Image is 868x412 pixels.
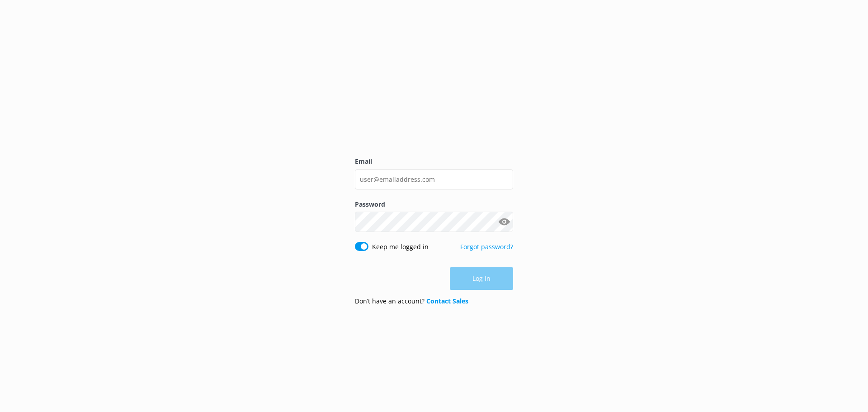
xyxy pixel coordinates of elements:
label: Password [355,199,513,209]
label: Keep me logged in [372,242,429,252]
a: Contact Sales [426,297,468,305]
label: Email [355,156,513,166]
p: Don’t have an account? [355,296,468,306]
a: Forgot password? [460,242,513,251]
input: user@emailaddress.com [355,169,513,189]
button: Show password [495,213,513,231]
